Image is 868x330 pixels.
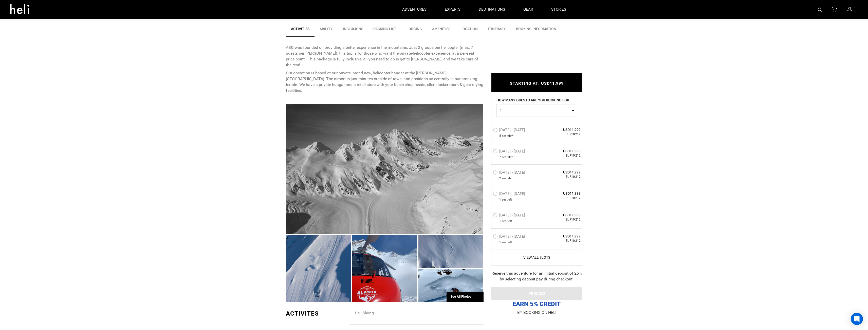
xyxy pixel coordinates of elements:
span: EUR10,212 [544,132,581,137]
span: seat left [502,240,512,245]
span: seat left [502,134,513,138]
span: Heli Skiing [355,311,374,315]
span: seat left [502,219,512,223]
span: seat left [502,198,512,202]
div: Open Intercom Messenger [851,313,863,325]
label: [DATE] - [DATE] [493,149,526,155]
span: USD11,999 [544,170,581,175]
span: USD11,999 [544,149,581,154]
a: Itinerary [483,24,511,36]
a: Inclusions [338,24,368,36]
p: experts [445,7,460,12]
p: ABG was founded on providing a better experience in the mountains. Just 2 groups per helicopter (... [286,45,484,68]
button: 1 [496,104,577,117]
label: [DATE] - [DATE] [493,213,526,219]
a: View All Slots [493,255,581,260]
a: BOOKING INFORMATION [511,24,561,36]
span: seat left [502,155,513,160]
p: adventures [402,7,427,12]
span: 1 [499,219,501,223]
img: search-bar-icon.svg [818,8,822,12]
button: PROCEED [491,287,582,300]
span: 1 [500,108,570,113]
p: Our operation is based at our private, brand new, helicopter hangar at the [PERSON_NAME][GEOGRAPH... [286,70,484,93]
span: EUR10,212 [544,239,581,243]
span: → [478,295,481,298]
span: s [508,134,509,138]
a: Packing List [368,24,401,36]
span: 1 [499,240,501,245]
span: 1 [499,198,501,202]
span: USD11,999 [544,191,581,196]
div: See All Photos [447,292,484,302]
span: 2 [499,177,501,181]
a: Location [455,24,483,36]
a: Amenities [427,24,455,36]
span: USD11,999 [544,212,581,217]
a: Activities [286,24,315,37]
label: [DATE] - [DATE] [493,234,526,240]
a: Lodging [401,24,427,36]
label: [DATE] - [DATE] [493,192,526,198]
div: Reserve this adventure for an initial deposit of 25% by selecting deposit pay during checkout. [491,271,582,282]
label: [DATE] - [DATE] [493,170,526,177]
div: ACTIVITES [286,309,347,318]
span: 5 [499,134,501,138]
p: BY BOOKING ON HELI [491,309,582,316]
span: USD11,999 [544,127,581,132]
span: EUR10,212 [544,154,581,158]
label: [DATE] - [DATE] [493,128,526,134]
span: EUR10,212 [544,196,581,201]
span: EUR10,212 [544,175,581,179]
p: destinations [479,7,505,12]
span: USD11,999 [544,234,581,239]
span: s [508,155,509,160]
span: STARTING AT: USD11,999 [510,81,564,86]
label: HOW MANY GUESTS ARE YOU BOOKING FOR [496,98,569,104]
a: Ability [315,24,338,36]
span: s [508,177,509,181]
span: EUR10,212 [544,217,581,222]
span: 7 [499,155,501,160]
span: seat left [502,177,513,181]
